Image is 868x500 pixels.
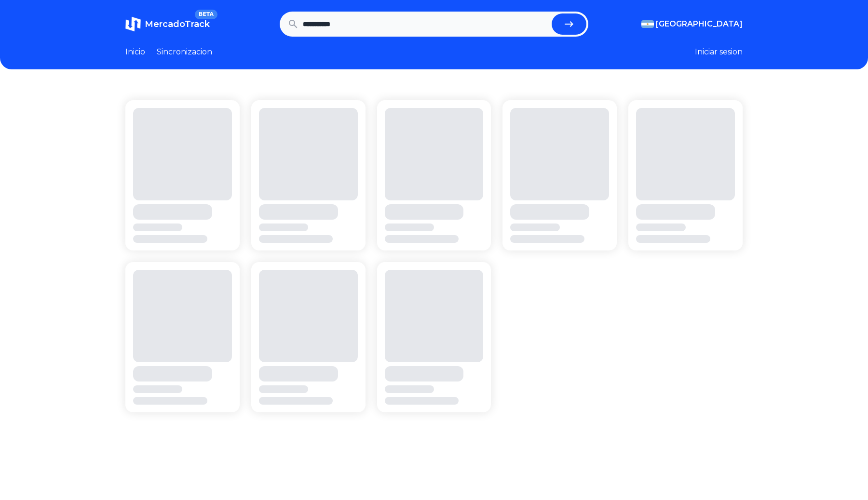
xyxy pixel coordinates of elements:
[157,46,212,58] a: Sincronizacion
[195,10,217,19] span: BETA
[641,18,743,30] button: [GEOGRAPHIC_DATA]
[125,16,141,32] img: MercadoTrack
[641,20,654,28] img: Argentina
[656,18,743,30] span: [GEOGRAPHIC_DATA]
[145,19,210,29] span: MercadoTrack
[125,46,145,58] a: Inicio
[125,16,210,32] a: MercadoTrackBETA
[695,46,743,58] button: Iniciar sesion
